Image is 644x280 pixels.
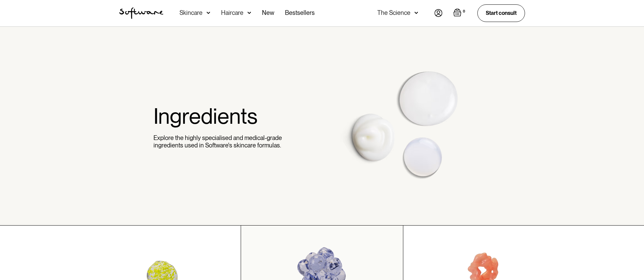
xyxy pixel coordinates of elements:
[153,103,285,129] h1: Ingredients
[477,4,525,22] a: Start consult
[453,8,467,18] a: Open empty cart
[377,9,410,16] div: The Science
[119,7,163,19] a: home
[119,7,163,19] img: Software Logo
[180,9,202,16] div: Skincare
[461,8,467,15] div: 0
[414,9,418,16] img: arrow down
[153,134,285,149] p: Explore the highly specialised and medical-grade ingredients used in Software's skincare formulas.
[207,9,210,16] img: arrow down
[221,9,243,16] div: Haircare
[247,9,251,16] img: arrow down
